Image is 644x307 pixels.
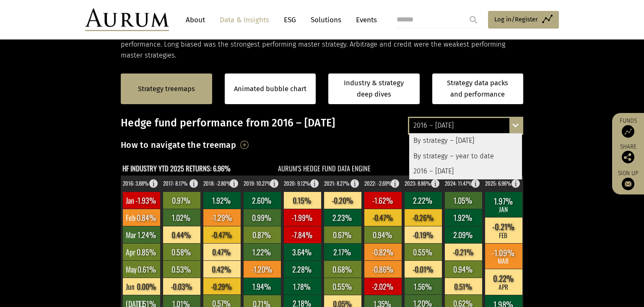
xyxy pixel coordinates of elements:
div: 2016 – [DATE] [409,118,522,133]
img: Aurum [85,8,169,31]
a: About [182,12,209,28]
a: Industry & strategy deep dives [328,73,420,104]
a: Log in/Register [488,11,559,29]
a: ESG [280,12,300,28]
h3: How to navigate the treemap [121,138,236,152]
span: Log in/Register [494,14,538,24]
a: Events [352,12,377,28]
img: Share this post [622,151,634,163]
a: Animated bubble chart [234,84,306,94]
input: Submit [465,11,482,28]
img: Sign up to our newsletter [622,178,634,190]
a: Sign up [616,170,640,190]
a: Strategy data packs and performance [432,73,524,104]
div: 2016 – [DATE] [409,164,522,179]
h3: Hedge fund performance from 2016 – [DATE] [121,117,523,129]
a: Strategy treemaps [138,84,195,94]
img: Access Funds [622,125,634,138]
a: Solutions [306,12,345,28]
div: By strategy – [DATE] [409,134,522,149]
a: Data & Insights [216,12,273,28]
div: Share [616,144,640,163]
div: By strategy – year to date [409,149,522,164]
p: Hedge fund performance was positive in August. All master hedge fund strategies, and most generat... [121,28,523,61]
a: Funds [616,117,640,138]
